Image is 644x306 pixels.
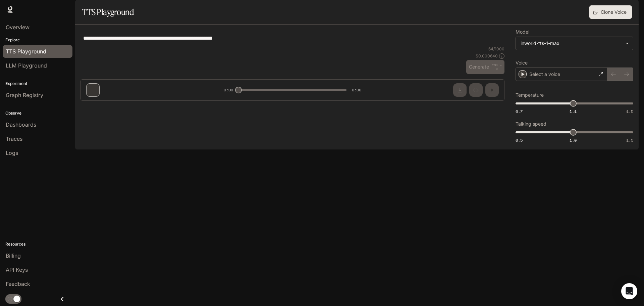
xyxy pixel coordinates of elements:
span: 0.5 [516,137,523,143]
h1: TTS Playground [82,5,134,19]
p: Select a voice [529,71,560,78]
span: 1.0 [570,137,577,143]
p: 64 / 1000 [488,46,504,52]
p: $ 0.000640 [476,53,498,59]
p: Talking speed [516,122,546,126]
span: 1.5 [626,108,633,114]
span: 1.5 [626,137,633,143]
p: Temperature [516,93,544,97]
div: Open Intercom Messenger [621,283,637,299]
div: inworld-tts-1-max [516,37,633,50]
p: Voice [516,60,528,65]
p: Model [516,30,529,34]
button: Clone Voice [589,5,632,19]
div: inworld-tts-1-max [521,40,622,47]
span: 0.7 [516,108,523,114]
span: 1.1 [570,108,577,114]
